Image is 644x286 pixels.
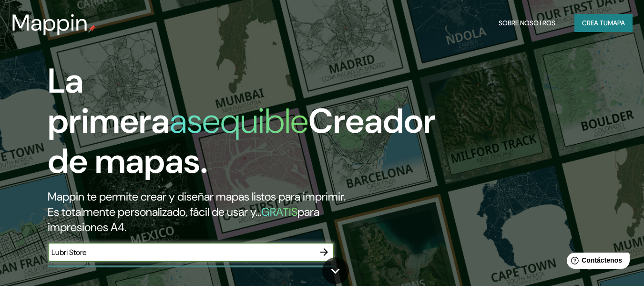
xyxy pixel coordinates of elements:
input: Elige tu lugar favorito [48,247,315,258]
font: Mappin [11,8,88,38]
iframe: Lanzador de widgets de ayuda [559,249,634,275]
font: para impresiones A4. [48,204,319,234]
font: Es totalmente personalizado, fácil de usar y... [48,204,261,219]
font: Sobre nosotros [499,19,555,27]
font: GRATIS [261,204,297,219]
button: Sobre nosotros [495,14,559,32]
font: La primera [48,59,170,143]
button: Crea tumapa [574,14,633,32]
font: Mappin te permite crear y diseñar mapas listos para imprimir. [48,189,346,204]
font: mapa [608,19,625,27]
font: asequible [170,99,308,143]
font: Creador de mapas. [48,99,436,183]
img: pin de mapeo [88,25,96,32]
font: Crea tu [582,19,608,27]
